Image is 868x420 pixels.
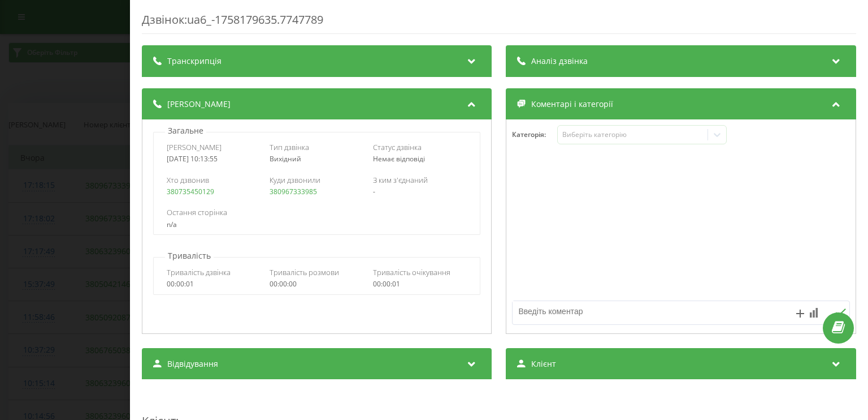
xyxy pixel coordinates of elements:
div: Виберіть категорію [562,130,704,139]
span: З ким з'єднаний [373,175,428,185]
div: n/a [167,221,467,229]
span: Вихідний [270,154,302,164]
span: Немає відповіді [373,154,425,164]
div: 00:00:01 [373,280,467,288]
span: Тривалість дзвінка [167,267,231,277]
span: Клієнт [532,358,557,370]
span: [PERSON_NAME] [167,98,231,110]
span: Куди дзвонили [270,175,321,185]
span: Остання сторінка [167,207,227,217]
div: 00:00:00 [270,280,364,288]
a: 380735450129 [167,187,214,196]
div: [DATE] 10:13:55 [167,155,261,163]
span: Відвідування [167,358,218,370]
span: [PERSON_NAME] [167,142,222,152]
h4: Категорія : [513,131,558,139]
span: Тип дзвінка [270,142,310,152]
span: Тривалість очікування [373,267,450,277]
p: Загальне [165,125,206,136]
span: Хто дзвонив [167,175,209,185]
span: Тривалість розмови [270,267,340,277]
a: 380967333985 [270,187,318,196]
span: Статус дзвінка [373,142,422,152]
span: Аналіз дзвінка [532,55,588,67]
div: 00:00:01 [167,280,261,288]
span: Коментарі і категорії [532,98,614,110]
p: Тривалість [165,250,214,262]
span: Транскрипція [167,55,222,67]
div: - [373,188,467,196]
div: Дзвінок : ua6_-1758179635.7747789 [142,12,856,34]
